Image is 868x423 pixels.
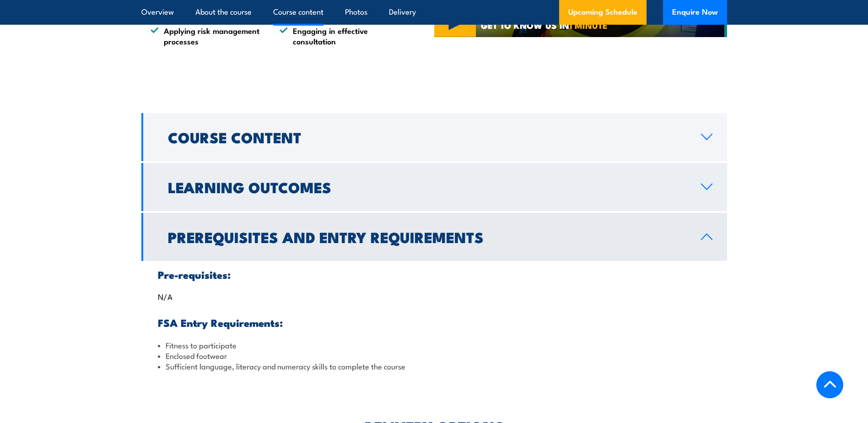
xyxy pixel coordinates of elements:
[168,230,686,243] h2: Prerequisites and Entry Requirements
[569,18,608,32] strong: 1 MINUTE
[280,25,392,47] li: Engaging in effective consultation
[141,163,727,211] a: Learning Outcomes
[141,113,727,161] a: Course Content
[158,350,711,361] li: Enclosed footwear
[158,317,711,328] h3: FSA Entry Requirements:
[481,21,608,29] span: GET TO KNOW US IN
[151,25,263,47] li: Applying risk management processes
[141,213,727,261] a: Prerequisites and Entry Requirements
[168,180,686,193] h2: Learning Outcomes
[158,361,711,371] li: Sufficient language, literacy and numeracy skills to complete the course
[158,292,711,301] p: N/A
[158,269,711,280] h3: Pre-requisites:
[168,130,686,143] h2: Course Content
[158,340,711,350] li: Fitness to participate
